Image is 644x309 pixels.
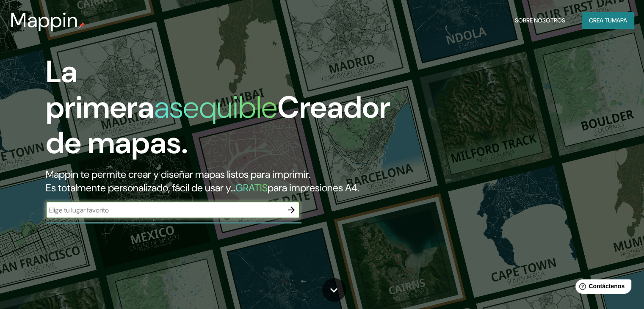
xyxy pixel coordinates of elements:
img: pin de mapeo [78,22,85,29]
font: para impresiones A4. [268,181,359,194]
font: Es totalmente personalizado, fácil de usar y... [46,181,235,194]
font: GRATIS [235,181,268,194]
font: Sobre nosotros [515,17,565,24]
font: Crea tu [589,17,612,24]
button: Crea tumapa [582,12,634,28]
font: Mappin [10,7,78,33]
iframe: Lanzador de widgets de ayuda [569,276,635,300]
button: Sobre nosotros [511,12,569,28]
font: mapa [612,17,627,24]
input: Elige tu lugar favorito [46,205,283,215]
font: asequible [154,88,277,127]
font: Creador de mapas. [46,88,390,163]
font: La primera [46,52,154,127]
font: Mappin te permite crear y diseñar mapas listos para imprimir. [46,168,310,181]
